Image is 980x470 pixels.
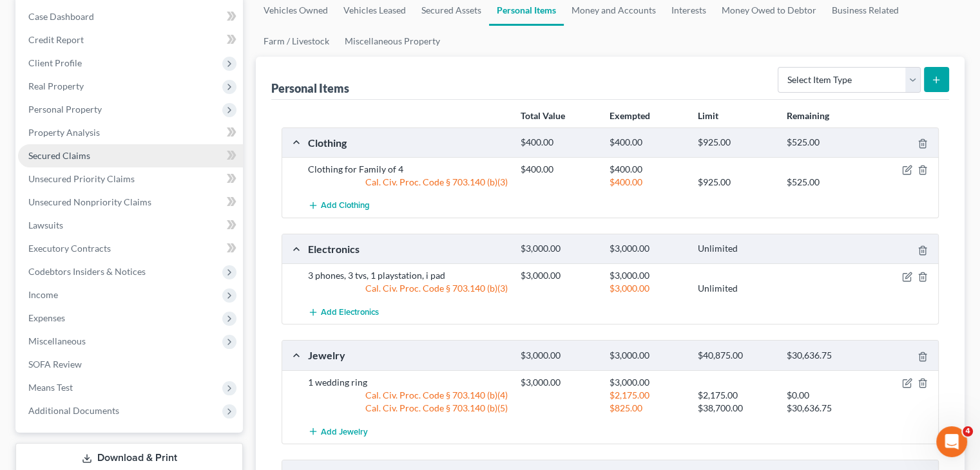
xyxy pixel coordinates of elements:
[18,28,243,52] a: Credit Report
[18,353,243,376] a: SOFA Review
[780,350,869,362] div: $30,636.75
[514,163,602,176] div: $400.00
[691,282,780,295] div: Unlimited
[302,376,514,389] div: 1 wedding ring
[780,402,869,415] div: $30,636.75
[28,80,84,91] span: Real Property
[28,11,94,22] span: Case Dashboard
[780,389,869,402] div: $0.00
[337,26,448,57] a: Miscellaneous Property
[603,282,691,295] div: $3,000.00
[18,167,243,191] a: Unsecured Priority Claims
[521,110,565,121] strong: Total Value
[603,350,691,362] div: $3,000.00
[308,194,370,218] button: Add Clothing
[603,243,691,255] div: $3,000.00
[514,376,602,389] div: $3,000.00
[302,136,514,149] div: Clothing
[28,359,82,370] span: SOFA Review
[302,176,514,189] div: Cal. Civ. Proc. Code § 703.140 (b)(3)
[963,426,973,437] span: 4
[302,163,514,176] div: Clothing for Family of 4
[28,289,58,300] span: Income
[28,220,63,230] span: Lawsuits
[28,127,100,138] span: Property Analysis
[321,426,368,437] span: Add Jewelry
[28,335,86,346] span: Miscellaneous
[514,269,602,282] div: $3,000.00
[691,176,780,189] div: $925.00
[28,34,84,45] span: Credit Report
[28,150,90,161] span: Secured Claims
[28,312,65,323] span: Expenses
[603,376,691,389] div: $3,000.00
[603,389,691,402] div: $2,175.00
[691,402,780,415] div: $38,700.00
[28,243,111,254] span: Executory Contracts
[302,282,514,295] div: Cal. Civ. Proc. Code § 703.140 (b)(3)
[302,348,514,362] div: Jewelry
[28,266,146,277] span: Codebtors Insiders & Notices
[28,405,119,416] span: Additional Documents
[308,300,379,324] button: Add Electronics
[28,104,102,115] span: Personal Property
[787,110,829,121] strong: Remaining
[302,389,514,402] div: Cal. Civ. Proc. Code § 703.140 (b)(4)
[691,243,780,255] div: Unlimited
[28,382,73,393] span: Means Test
[698,110,718,121] strong: Limit
[18,191,243,214] a: Unsecured Nonpriority Claims
[603,269,691,282] div: $3,000.00
[514,243,602,255] div: $3,000.00
[28,196,151,207] span: Unsecured Nonpriority Claims
[691,350,780,362] div: $40,875.00
[321,201,370,211] span: Add Clothing
[302,269,514,282] div: 3 phones, 3 tvs, 1 playstation, i pad
[308,420,368,444] button: Add Jewelry
[18,214,243,237] a: Lawsuits
[18,5,243,28] a: Case Dashboard
[780,136,869,149] div: $525.00
[603,176,691,189] div: $400.00
[18,237,243,260] a: Executory Contracts
[603,163,691,176] div: $400.00
[28,57,82,68] span: Client Profile
[936,426,967,457] iframe: Intercom live chat
[321,307,379,317] span: Add Electronics
[256,26,337,57] a: Farm / Livestock
[18,121,243,144] a: Property Analysis
[691,389,780,402] div: $2,175.00
[302,242,514,256] div: Electronics
[610,110,650,121] strong: Exempted
[514,136,602,149] div: $400.00
[28,173,135,184] span: Unsecured Priority Claims
[302,402,514,415] div: Cal. Civ. Proc. Code § 703.140 (b)(5)
[514,350,602,362] div: $3,000.00
[603,136,691,149] div: $400.00
[691,136,780,149] div: $925.00
[780,176,869,189] div: $525.00
[271,80,349,96] div: Personal Items
[603,402,691,415] div: $825.00
[18,144,243,167] a: Secured Claims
